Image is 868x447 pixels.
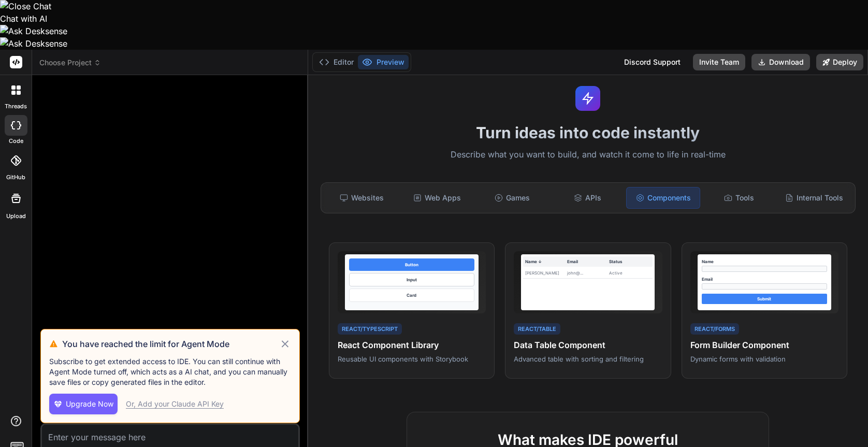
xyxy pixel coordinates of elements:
div: Discord Support [618,54,687,70]
label: threads [5,102,27,111]
button: Invite Team [693,54,745,70]
div: [PERSON_NAME] [525,270,567,276]
div: Name [702,258,827,265]
span: Choose Project [39,57,101,68]
div: Input [349,273,474,286]
div: Active [609,270,651,276]
div: React/Forms [690,323,739,335]
label: GitHub [6,173,25,182]
button: Download [751,54,810,70]
p: Describe what you want to build, and watch it come to life in real-time [314,148,862,162]
div: Internal Tools [778,187,851,209]
div: Button [349,258,474,271]
div: Submit [702,294,827,304]
div: React/Table [514,323,560,335]
div: Websites [325,187,398,209]
h4: Form Builder Component [690,339,838,351]
div: APIs [551,187,624,209]
span: Upgrade Now [66,399,113,409]
div: Or, Add your Claude API Key [126,399,224,409]
label: Upload [6,212,26,221]
p: Dynamic forms with validation [690,354,838,364]
div: Card [349,289,474,302]
h4: Data Table Component [514,339,662,351]
div: Games [475,187,548,209]
div: Components [626,187,700,209]
button: Deploy [816,54,863,70]
div: Name ↓ [525,258,567,265]
div: React/TypeScript [338,323,402,335]
div: Email [702,276,827,282]
p: Advanced table with sorting and filtering [514,354,662,364]
div: Web Apps [400,187,473,209]
div: Tools [702,187,775,209]
button: Upgrade Now [49,394,118,414]
p: Subscribe to get extended access to IDE. You can still continue with Agent Mode turned off, which... [49,356,291,387]
div: Email [567,258,609,265]
h1: Turn ideas into code instantly [314,123,862,142]
button: Editor [315,55,358,69]
div: john@... [567,270,609,276]
h4: React Component Library [338,339,486,351]
p: Reusable UI components with Storybook [338,354,486,364]
h3: You have reached the limit for Agent Mode [62,338,279,350]
label: code [9,137,23,146]
button: Preview [358,55,409,69]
